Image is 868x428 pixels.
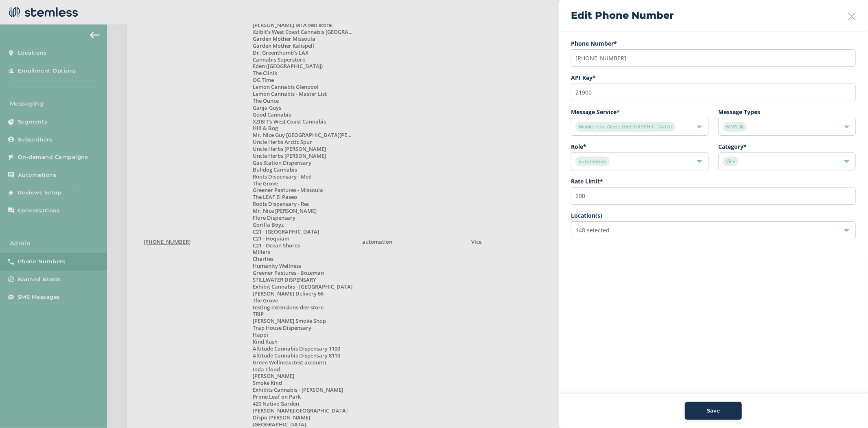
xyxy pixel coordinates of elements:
span: MMS [723,122,747,132]
img: icon-close-accent-8a337256.svg [739,125,743,129]
label: Message Types [718,108,856,116]
label: Phone Number* [571,39,856,48]
h2: Edit Phone Number [571,8,674,23]
span: Save [707,407,720,415]
button: Save [685,402,742,420]
label: Message Service [571,108,708,116]
input: (XXX) XXX-XXXX [571,49,856,67]
label: Rate Limit [571,177,856,185]
input: Enter API Key [571,84,856,101]
label: API Key [571,73,856,82]
span: Vice [723,157,739,166]
label: Role [571,142,708,151]
span: automation [575,157,610,166]
span: Mobile Text Alerts [GEOGRAPHIC_DATA] [575,122,675,132]
iframe: Chat Widget [827,389,868,428]
label: Category [718,142,856,151]
span: 148 selected [575,226,610,234]
input: Enter Rate Limit [571,187,856,205]
label: Location(s) [571,211,856,220]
